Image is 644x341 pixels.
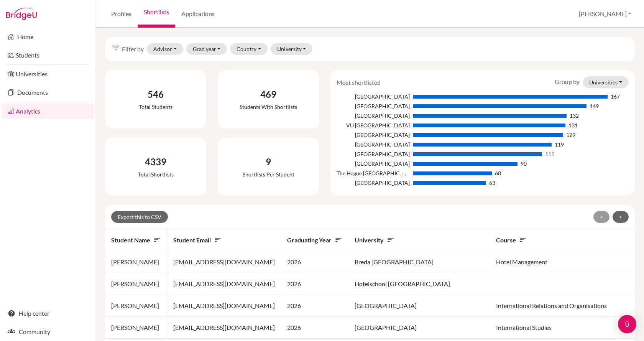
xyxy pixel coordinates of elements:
[243,155,294,169] div: 9
[138,170,174,178] div: Total shortlists
[331,78,386,87] div: Most shortlisted
[214,236,222,244] i: sort
[111,43,120,53] i: filter_list
[111,211,168,223] button: Export this to CSV
[337,121,409,129] div: VU [GEOGRAPHIC_DATA]
[173,236,222,244] span: Student email
[2,29,94,44] a: Home
[167,251,281,273] td: [EMAIL_ADDRESS][DOMAIN_NAME]
[583,76,629,88] button: Universities
[2,85,94,100] a: Documents
[281,295,348,317] td: 2026
[355,236,394,244] span: University
[167,273,281,295] td: [EMAIL_ADDRESS][DOMAIN_NAME]
[618,315,636,333] div: Open Intercom Messenger
[570,112,579,120] div: 132
[575,7,635,21] button: [PERSON_NAME]
[167,317,281,339] td: [EMAIL_ADDRESS][DOMAIN_NAME]
[566,131,575,139] div: 129
[2,306,94,321] a: Help center
[186,43,227,55] button: Grad year
[549,76,634,88] div: Group by
[611,92,620,100] div: 167
[590,102,599,110] div: 149
[139,87,172,101] div: 546
[337,92,409,100] div: [GEOGRAPHIC_DATA]
[337,102,409,110] div: [GEOGRAPHIC_DATA]
[337,169,409,177] div: The Hague [GEOGRAPHIC_DATA]
[153,236,161,244] i: sort
[105,251,167,273] td: [PERSON_NAME]
[555,140,564,148] div: 119
[240,87,297,101] div: 469
[122,44,144,54] span: Filter by
[348,317,490,339] td: [GEOGRAPHIC_DATA]
[337,150,409,158] div: [GEOGRAPHIC_DATA]
[167,295,281,317] td: [EMAIL_ADDRESS][DOMAIN_NAME]
[613,211,629,223] button: >
[105,317,167,339] td: [PERSON_NAME]
[287,236,342,244] span: Graduating year
[138,155,174,169] div: 4339
[519,236,527,244] i: sort
[495,169,501,177] div: 68
[139,103,172,111] div: Total students
[240,103,297,111] div: Students with shortlists
[243,170,294,178] div: Shortlists per student
[337,140,409,148] div: [GEOGRAPHIC_DATA]
[2,324,94,339] a: Community
[105,273,167,295] td: [PERSON_NAME]
[337,160,409,168] div: [GEOGRAPHIC_DATA]
[489,179,495,187] div: 63
[6,8,37,20] img: Bridge-U
[281,251,348,273] td: 2026
[521,160,527,168] div: 90
[337,131,409,139] div: [GEOGRAPHIC_DATA]
[105,295,167,317] td: [PERSON_NAME]
[496,236,527,244] span: Course
[281,317,348,339] td: 2026
[271,43,313,55] button: University
[337,112,409,120] div: [GEOGRAPHIC_DATA]
[348,273,490,295] td: Hotelschool [GEOGRAPHIC_DATA]
[593,211,609,223] button: <
[387,236,394,244] i: sort
[348,251,490,273] td: Breda [GEOGRAPHIC_DATA]
[2,48,94,63] a: Students
[337,179,409,187] div: [GEOGRAPHIC_DATA]
[281,273,348,295] td: 2026
[335,236,342,244] i: sort
[348,295,490,317] td: [GEOGRAPHIC_DATA]
[2,104,94,119] a: Analytics
[230,43,268,55] button: Country
[2,66,94,82] a: Universities
[568,121,578,129] div: 131
[545,150,554,158] div: 111
[111,236,161,244] span: Student name
[147,43,183,55] button: Advisor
